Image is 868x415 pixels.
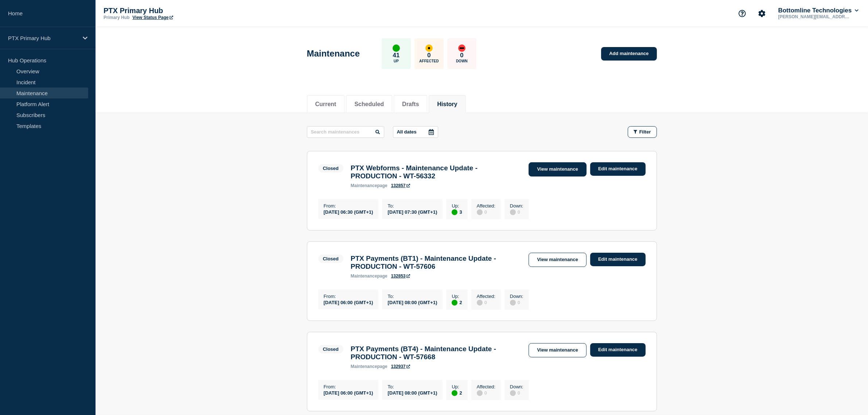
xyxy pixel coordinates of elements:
[307,49,360,59] h1: Maintenance
[477,384,495,389] p: Affected :
[601,47,657,61] a: Add maintenance
[324,299,373,305] div: [DATE] 06:00 (GMT+1)
[529,343,586,357] a: View maintenance
[590,253,646,266] a: Edit maintenance
[452,209,462,215] div: 3
[324,384,373,389] p: From :
[628,126,657,138] button: Filter
[8,35,78,41] p: PTX Primary Hub
[388,299,437,305] div: [DATE] 08:00 (GMT+1)
[391,364,410,369] a: 132937
[477,390,483,396] div: disabled
[510,294,523,299] p: Down :
[388,294,437,299] p: To :
[419,59,439,63] p: Affected
[452,203,462,209] p: Up :
[307,126,384,138] input: Search maintenances
[510,384,523,389] p: Down :
[394,59,399,63] p: Up
[391,183,410,188] a: 132857
[388,209,437,215] div: [DATE] 07:30 (GMT+1)
[510,389,523,396] div: 0
[458,44,466,52] div: down
[323,346,339,352] div: Closed
[477,209,483,215] div: disabled
[324,203,373,209] p: From :
[104,15,129,20] p: Primary Hub
[132,15,173,20] a: View Status Page
[393,52,400,59] p: 41
[351,164,522,180] h3: PTX Webforms - Maintenance Update - PRODUCTION - WT-56332
[397,129,417,135] p: All dates
[456,59,468,63] p: Down
[510,300,516,306] div: disabled
[510,209,523,215] div: 0
[324,294,373,299] p: From :
[351,183,388,188] p: page
[323,256,339,261] div: Closed
[477,294,495,299] p: Affected :
[452,384,462,389] p: Up :
[452,390,458,396] div: up
[477,299,495,306] div: 0
[452,300,458,306] div: up
[315,101,336,108] button: Current
[477,300,483,306] div: disabled
[735,6,750,21] button: Support
[425,44,433,52] div: affected
[324,209,373,215] div: [DATE] 06:30 (GMT+1)
[427,52,431,59] p: 0
[777,7,860,14] button: Bottomline Technologies
[391,274,410,279] a: 132853
[393,44,400,52] div: up
[351,183,377,188] span: maintenance
[510,203,523,209] p: Down :
[388,203,437,209] p: To :
[777,14,853,19] p: [PERSON_NAME][EMAIL_ADDRESS][PERSON_NAME][DOMAIN_NAME]
[529,253,586,267] a: View maintenance
[393,126,438,138] button: All dates
[351,345,522,361] h3: PTX Payments (BT4) - Maintenance Update - PRODUCTION - WT-57668
[351,274,388,279] p: page
[452,389,462,396] div: 2
[452,209,458,215] div: up
[351,274,377,279] span: maintenance
[402,101,419,108] button: Drafts
[324,389,373,396] div: [DATE] 06:00 (GMT+1)
[354,101,384,108] button: Scheduled
[351,255,522,271] h3: PTX Payments (BT1) - Maintenance Update - PRODUCTION - WT-57606
[477,209,495,215] div: 0
[452,294,462,299] p: Up :
[477,389,495,396] div: 0
[460,52,463,59] p: 0
[388,389,437,396] div: [DATE] 08:00 (GMT+1)
[477,203,495,209] p: Affected :
[590,343,646,357] a: Edit maintenance
[351,364,377,369] span: maintenance
[437,101,457,108] button: History
[754,6,770,21] button: Account settings
[510,390,516,396] div: disabled
[388,384,437,389] p: To :
[323,166,339,171] div: Closed
[639,129,651,135] span: Filter
[351,364,388,369] p: page
[510,209,516,215] div: disabled
[104,7,249,15] p: PTX Primary Hub
[590,162,646,176] a: Edit maintenance
[452,299,462,306] div: 2
[510,299,523,306] div: 0
[529,162,586,177] a: View maintenance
